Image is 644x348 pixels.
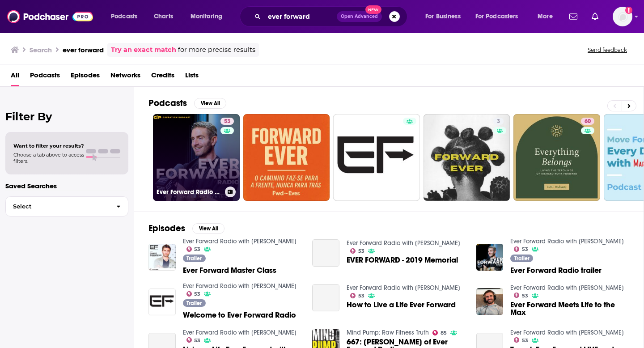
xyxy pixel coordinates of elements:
[312,284,339,311] a: How to Live a Life Ever Forward
[625,7,632,14] svg: Add a profile image
[148,98,226,109] a: PodcastsView All
[476,288,504,315] img: Ever Forward Meets Life to the Max
[194,339,200,343] span: 53
[497,117,500,126] span: 3
[13,152,84,164] span: Choose a tab above to access filters.
[475,10,518,23] span: For Podcasters
[350,293,364,298] a: 53
[5,110,128,123] h2: Filter By
[178,45,255,55] span: for more precise results
[6,204,109,209] span: Select
[71,68,100,86] a: Episodes
[350,248,364,254] a: 53
[191,10,222,23] span: Monitoring
[30,46,52,54] h3: Search
[514,337,528,343] a: 53
[341,14,378,19] span: Open Advanced
[337,11,382,22] button: Open AdvancedNew
[105,9,149,24] button: open menu
[585,46,630,54] button: Send feedback
[613,7,632,26] img: User Profile
[432,330,447,335] a: 85
[185,68,199,86] a: Lists
[419,9,472,24] button: open menu
[194,247,200,251] span: 53
[192,223,225,234] button: View All
[424,114,510,201] a: 3
[153,114,240,201] a: 53Ever Forward Radio with [PERSON_NAME]
[510,238,624,245] a: Ever Forward Radio with Chase Chewning
[613,7,632,26] span: Logged in as megcassidy
[148,9,178,24] a: Charts
[613,7,632,26] button: Show profile menu
[148,244,176,271] img: Ever Forward Master Class
[157,188,221,196] h3: Ever Forward Radio with [PERSON_NAME]
[476,244,504,271] img: Ever Forward Radio trailer
[148,289,176,316] img: Welcome to Ever Forward Radio
[347,284,460,292] a: Ever Forward Radio with Chase Chewning
[186,256,202,261] span: Trailer
[365,5,381,14] span: New
[154,10,173,23] span: Charts
[581,118,594,125] a: 60
[510,267,602,274] a: Ever Forward Radio trailer
[186,246,201,252] a: 53
[522,339,528,343] span: 53
[11,68,19,86] a: All
[5,196,128,216] button: Select
[510,301,629,316] a: Ever Forward Meets Life to the Max
[186,291,201,297] a: 53
[425,10,461,23] span: For Business
[347,301,456,309] a: How to Live a Life Ever Forward
[183,311,296,319] a: Welcome to Ever Forward Radio
[493,118,504,125] a: 3
[186,337,201,343] a: 53
[514,293,528,298] a: 53
[358,249,364,253] span: 53
[183,329,297,336] a: Ever Forward Radio with Chase Chewning
[148,98,187,109] h2: Podcasts
[347,239,460,247] a: Ever Forward Radio with Chase Chewning
[510,329,624,336] a: Ever Forward Radio with Chase Chewning
[514,246,528,252] a: 53
[5,182,128,190] p: Saved Searches
[347,256,458,264] a: EVER FORWARD - 2019 Memorial
[183,238,297,245] a: Ever Forward Radio with Chase Chewning
[588,9,602,24] a: Show notifications dropdown
[566,9,581,24] a: Show notifications dropdown
[194,292,200,296] span: 53
[30,68,60,86] span: Podcasts
[148,223,225,234] a: EpisodesView All
[151,68,174,86] span: Credits
[312,239,339,267] a: EVER FORWARD - 2019 Memorial
[63,46,104,54] h3: ever forward
[194,98,226,109] button: View All
[184,9,234,24] button: open menu
[522,247,528,251] span: 53
[183,267,276,274] a: Ever Forward Master Class
[248,6,416,27] div: Search podcasts, credits, & more...
[110,68,140,86] a: Networks
[441,331,447,335] span: 85
[347,329,429,336] a: Mind Pump: Raw Fitness Truth
[7,8,93,25] img: Podchaser - Follow, Share and Rate Podcasts
[224,117,230,126] span: 53
[470,9,531,24] button: open menu
[111,45,176,55] a: Try an exact match
[585,117,591,126] span: 60
[183,282,297,290] a: Ever Forward Radio with Chase Chewning
[186,301,202,306] span: Trailer
[514,256,530,261] span: Trailer
[148,223,185,234] h2: Episodes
